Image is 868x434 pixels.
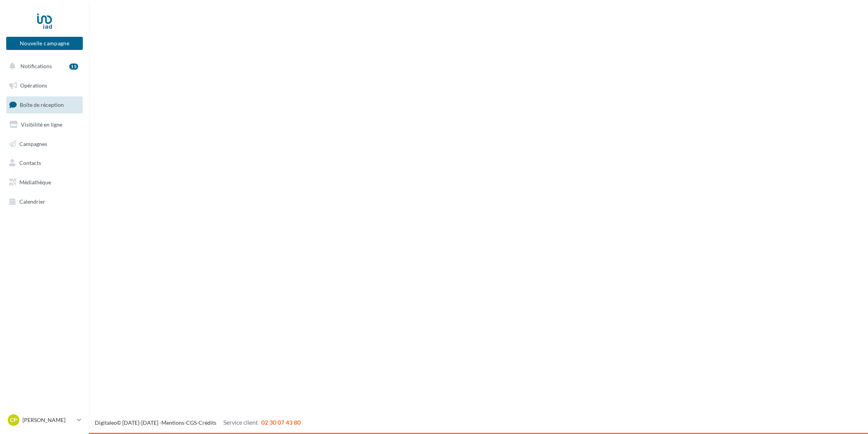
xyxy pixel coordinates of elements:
[69,63,78,70] div: 15
[21,121,62,128] span: Visibilité en ligne
[5,136,84,152] a: Campagnes
[20,82,47,89] span: Opérations
[19,179,51,185] span: Médiathèque
[186,419,197,426] a: CGS
[10,416,17,424] span: CP
[95,419,301,426] span: © [DATE]-[DATE] - - -
[261,419,301,426] span: 02 30 07 43 80
[21,63,52,69] span: Notifications
[5,77,84,94] a: Opérations
[5,96,84,113] a: Boîte de réception
[161,419,184,426] a: Mentions
[19,140,47,147] span: Campagnes
[223,419,258,426] span: Service client
[20,101,64,108] span: Boîte de réception
[5,155,84,171] a: Contacts
[19,160,41,166] span: Contacts
[5,194,84,210] a: Calendrier
[6,37,83,50] button: Nouvelle campagne
[19,198,45,205] span: Calendrier
[95,419,117,426] a: Digitaleo
[5,174,84,190] a: Médiathèque
[5,117,84,133] a: Visibilité en ligne
[22,416,74,424] p: [PERSON_NAME]
[5,58,81,74] button: Notifications 15
[199,419,216,426] a: Crédits
[6,413,83,427] a: CP [PERSON_NAME]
